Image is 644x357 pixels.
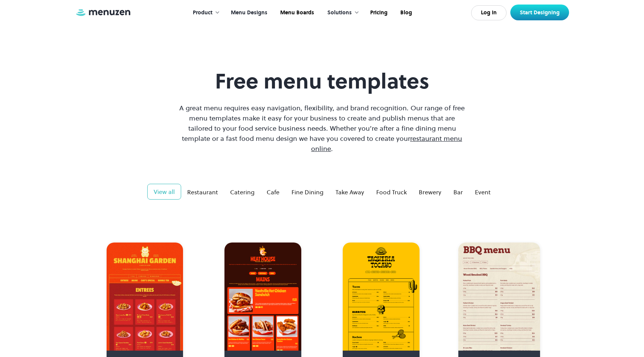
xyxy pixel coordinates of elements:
a: Start Designing [510,5,569,20]
div: Solutions [320,1,363,24]
div: Event [475,188,491,197]
div: Fine Dining [291,188,324,197]
div: Restaurant [187,188,218,197]
div: View all [154,187,175,196]
div: Food Truck [376,188,407,197]
a: Menu Boards [273,1,320,24]
div: Product [185,1,224,24]
p: A great menu requires easy navigation, flexibility, and brand recognition. Our range of free menu... [177,103,467,154]
a: Blog [393,1,418,24]
a: Pricing [363,1,393,24]
div: Cafe [267,188,279,197]
h1: Free menu templates [177,69,467,94]
a: Menu Designs [224,1,273,24]
div: Brewery [419,188,441,197]
div: Bar [453,188,463,197]
div: Product [193,9,212,17]
a: Log In [471,5,507,20]
div: Take Away [336,188,364,197]
div: Catering [230,188,255,197]
div: Solutions [327,9,352,17]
